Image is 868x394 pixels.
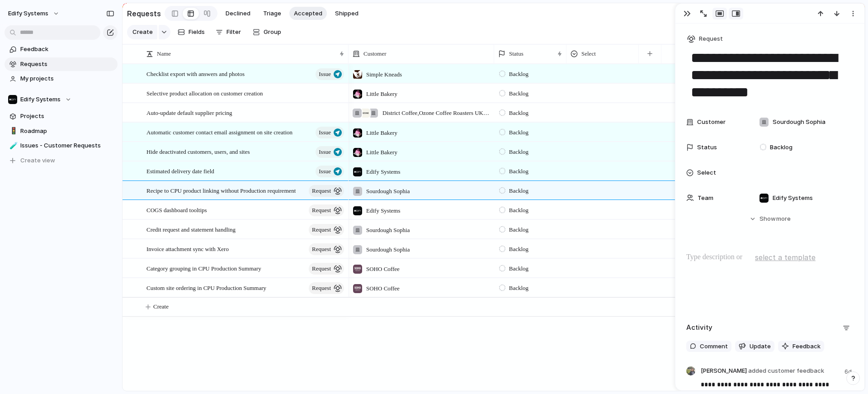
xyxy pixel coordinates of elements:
button: request [309,185,344,197]
span: Credit request and statement handling [146,224,236,234]
span: Name [157,49,171,58]
button: Feedback [778,341,824,352]
span: Automatic customer contact email assignment on site creation [146,127,292,137]
span: Backlog [509,186,528,195]
span: Declined [226,9,250,18]
span: Sourdough Sophia [773,118,826,127]
button: Filter [212,25,245,39]
span: Backlog [509,128,528,137]
span: Little Bakery [366,90,397,99]
button: request [309,243,344,255]
a: 🧪Issues - Customer Requests [5,139,118,152]
span: Status [509,49,524,58]
span: request [312,282,331,294]
span: Issue [319,165,331,178]
button: Accepted [289,7,327,20]
span: Edify Systems [366,167,400,176]
span: [PERSON_NAME] [701,366,824,375]
button: Fields [174,25,208,39]
span: Auto-update default supplier pricing [146,107,232,118]
span: Show [759,214,776,223]
span: Selective product allocation on customer creation [146,88,263,98]
button: Issue [316,146,344,158]
span: select a template [755,252,816,263]
span: Create view [20,156,55,165]
span: My projects [20,74,114,83]
span: added customer feedback [748,367,824,374]
h2: Requests [127,8,161,19]
span: Shipped [335,9,359,18]
span: Filter [226,28,241,37]
span: Status [697,143,717,152]
span: Backlog [509,206,528,215]
button: Update [735,341,774,352]
span: Invoice attachment sync with Xero [146,243,229,254]
span: request [312,223,331,236]
span: Request [699,34,723,43]
a: Projects [5,109,118,123]
span: Little Bakery [366,148,397,157]
span: Accepted [294,9,322,18]
button: Edify Systems [4,6,64,21]
span: Create [153,302,169,311]
span: Edify Systems [773,194,813,203]
a: Feedback [5,43,118,56]
span: Backlog [509,147,528,157]
span: SOHO Coffee [366,265,400,274]
span: Backlog [509,225,528,234]
span: District Coffee , Ozone Coffee Roasters UK Ltd , [PERSON_NAME] [382,109,490,118]
div: 🚦 [9,126,16,136]
span: Comment [700,342,728,351]
div: 🧪 [9,141,16,151]
button: select a template [754,251,817,264]
span: Edify Systems [20,95,61,104]
span: 6d [844,367,854,376]
button: Create view [5,154,118,167]
button: Issue [316,166,344,177]
span: Feedback [793,342,821,351]
button: Shipped [330,7,363,20]
span: Hide deactivated customers, users, and sites [146,146,250,157]
button: Issue [316,127,344,138]
span: request [312,204,331,217]
span: Backlog [509,284,528,293]
button: 🧪 [8,141,17,150]
span: Simple Kneads [366,70,402,79]
span: Backlog [770,143,793,152]
span: Triage [263,9,281,18]
button: Showmore [686,211,854,227]
span: Sourdough Sophia [366,245,410,254]
span: Little Bakery [366,128,397,138]
button: Request [685,33,726,46]
button: request [309,263,344,275]
span: Issue [319,126,331,139]
h2: Activity [686,323,712,333]
span: Sourdough Sophia [366,187,410,196]
span: Customer [363,49,387,58]
span: Edify Systems [366,206,400,215]
a: 🚦Roadmap [5,124,118,138]
span: Backlog [509,89,528,98]
span: Issues - Customer Requests [20,141,114,150]
span: Backlog [509,109,528,118]
span: Create [132,28,153,37]
span: Backlog [509,70,528,79]
span: Edify Systems [8,9,48,18]
span: Category grouping in CPU Production Summary [146,263,261,273]
button: Triage [259,7,286,20]
span: Feedback [20,45,114,54]
span: request [312,185,331,197]
span: Group [264,28,281,37]
button: Create [127,25,157,39]
span: Backlog [509,264,528,273]
span: Select [581,49,596,58]
span: Roadmap [20,127,114,136]
span: Recipe to CPU product linking without Production requirement [146,185,296,195]
span: Sourdough Sophia [366,226,410,235]
button: Comment [686,341,731,352]
button: request [309,282,344,294]
span: Backlog [509,167,528,176]
span: Issue [319,146,331,158]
